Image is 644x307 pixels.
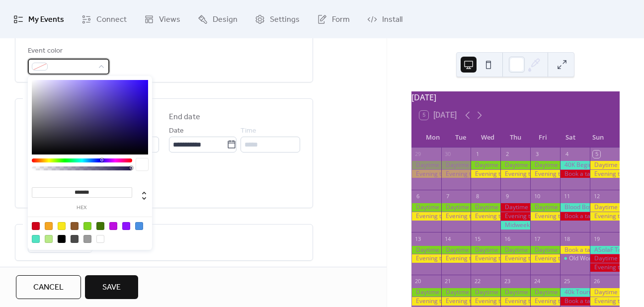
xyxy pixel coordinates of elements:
div: 6 [414,193,422,200]
div: Daytime table [530,288,560,297]
div: Evening table [590,170,620,178]
div: Daytime table [411,288,441,297]
div: Evening table [471,170,500,178]
span: Settings [270,12,300,27]
div: Daytime table [471,161,500,169]
div: Evening table [471,254,500,263]
div: Old World Tournament [569,254,632,263]
div: Evening table [411,170,441,178]
div: Daytime table [411,203,441,212]
div: #417505 [96,222,104,230]
div: 18 [563,235,570,242]
div: Daytime table [500,161,530,169]
div: Daytime table [530,161,560,169]
div: #8B572A [71,222,79,230]
div: Daytime table [471,246,500,254]
div: Daytime table [500,203,530,212]
span: Form [332,12,350,27]
div: Evening table [590,263,620,272]
div: Daytime table [590,254,620,263]
div: 29 [414,151,422,158]
div: 9 [503,193,511,200]
div: Evening table [500,212,530,221]
div: Evening table [530,297,560,306]
div: Daytime table [441,288,471,297]
div: Evening table [590,297,620,306]
div: 12 [593,193,600,200]
div: 24 [533,278,541,285]
div: 1 [474,151,481,158]
div: 8 [474,193,481,200]
div: Evening table [441,170,471,178]
div: Evening table [530,212,560,221]
div: 3 [533,151,541,158]
div: Thu [502,128,529,148]
div: #F5A623 [45,222,53,230]
div: 13 [414,235,422,242]
div: Daytime table [500,288,530,297]
a: Connect [74,4,134,34]
div: 14 [444,235,452,242]
div: Evening table [590,212,620,221]
a: Form [310,4,357,34]
div: [DATE] [411,91,620,103]
div: Event color [28,45,107,57]
div: Evening table [530,170,560,178]
div: 40K Beginners Tournament [560,161,590,169]
div: 16 [503,235,511,242]
div: Book a table [560,297,590,306]
div: Fri [529,128,557,148]
div: Book a table [560,212,590,221]
div: 5 [593,151,600,158]
div: Wed [474,128,501,148]
div: Evening table [471,297,500,306]
div: Daytime table [411,246,441,254]
div: Daytime table [590,288,620,297]
div: #9B9B9B [83,235,91,243]
div: 21 [444,278,452,285]
div: 26 [593,278,600,285]
div: 22 [474,278,481,285]
div: Sun [584,128,612,148]
div: #F8E71C [58,222,66,230]
div: 17 [533,235,541,242]
div: Book a table [560,170,590,178]
div: #4A90E2 [135,222,143,230]
div: #7ED321 [83,222,91,230]
div: #4A4A4A [71,235,79,243]
div: #B8E986 [45,235,53,243]
div: Evening table [441,212,471,221]
a: Settings [247,4,307,34]
div: Evening table [411,254,441,263]
div: Daytime table [471,288,500,297]
span: Design [213,12,238,27]
div: Daytime table [590,203,620,212]
div: Evening table [530,254,560,263]
div: #9013FE [122,222,130,230]
span: Save [102,282,121,294]
button: Cancel [16,275,81,299]
div: Mon [419,128,447,148]
div: #FFFFFF [96,235,104,243]
div: Evening table [411,297,441,306]
div: #BD10E0 [109,222,117,230]
div: 15 [474,235,481,242]
div: Sat [557,128,584,148]
span: Connect [96,12,127,27]
span: Date [169,125,184,137]
div: Daytime table [441,203,471,212]
div: #000000 [58,235,66,243]
div: Evening table [441,297,471,306]
div: 2 [503,151,511,158]
div: Daytime table [500,246,530,254]
div: Book a table [560,246,590,254]
div: ASoIaF Tournament [590,246,620,254]
div: Daytime table [530,246,560,254]
div: Old World Tournament [560,254,590,263]
div: Midweek Masters [500,221,530,230]
div: Daytime table [411,161,441,169]
div: #D0021B [32,222,40,230]
div: 30 [444,151,452,158]
div: 4 [563,151,570,158]
div: 20 [414,278,422,285]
